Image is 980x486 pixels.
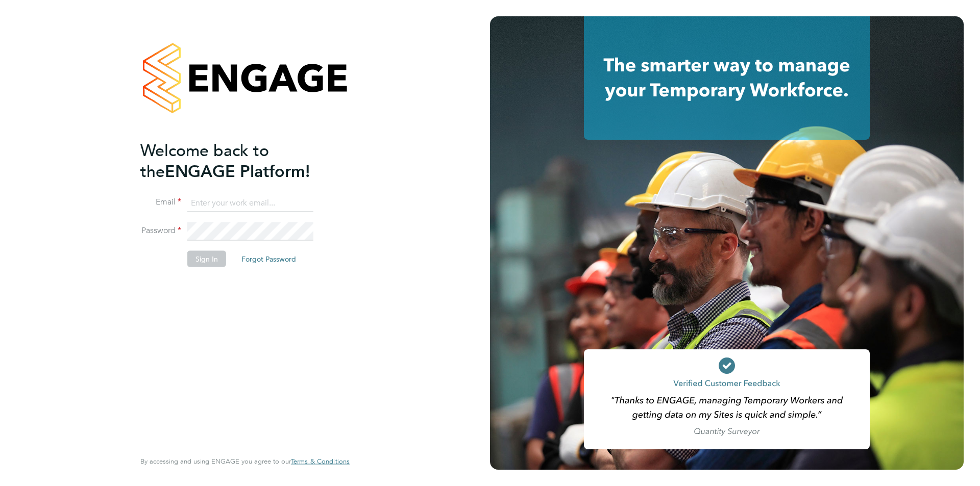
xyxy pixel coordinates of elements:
label: Email [140,197,181,208]
button: Sign In [187,250,226,267]
span: By accessing and using ENGAGE you agree to our [140,457,350,466]
span: Terms & Conditions [291,457,350,466]
h2: ENGAGE Platform! [140,140,339,182]
button: Forgot Password [233,250,304,267]
label: Password [140,225,181,236]
a: Terms & Conditions [291,457,350,466]
span: Welcome back to the [140,140,269,181]
input: Enter your work email... [187,194,313,212]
